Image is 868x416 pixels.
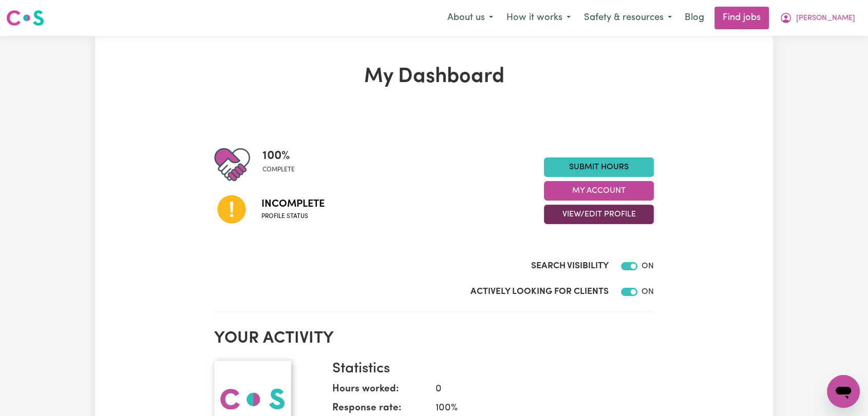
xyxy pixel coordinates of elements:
a: Careseekers logo [6,6,44,30]
h2: Your activity [214,329,654,348]
a: Find jobs [714,7,769,29]
button: My Account [544,181,654,201]
div: Profile completeness: 100% [262,147,303,183]
h3: Statistics [332,361,646,378]
label: Actively Looking for Clients [470,285,609,299]
dt: Hours worked: [332,382,427,401]
dd: 100 % [427,401,646,416]
button: How it works [500,7,577,29]
button: View/Edit Profile [544,205,654,224]
span: [PERSON_NAME] [796,13,855,24]
button: Safety & resources [577,7,678,29]
span: ON [641,262,654,270]
span: Incomplete [261,196,325,212]
button: About us [441,7,500,29]
h1: My Dashboard [214,65,654,89]
span: complete [262,165,295,174]
span: ON [641,288,654,296]
span: Profile status [261,212,325,221]
a: Submit Hours [544,157,654,177]
span: 100 % [262,147,295,165]
a: Blog [678,7,710,29]
iframe: Button to launch messaging window [827,375,860,408]
dd: 0 [427,382,646,397]
img: Careseekers logo [6,9,44,27]
button: My Account [773,7,862,29]
label: Search Visibility [531,260,609,273]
